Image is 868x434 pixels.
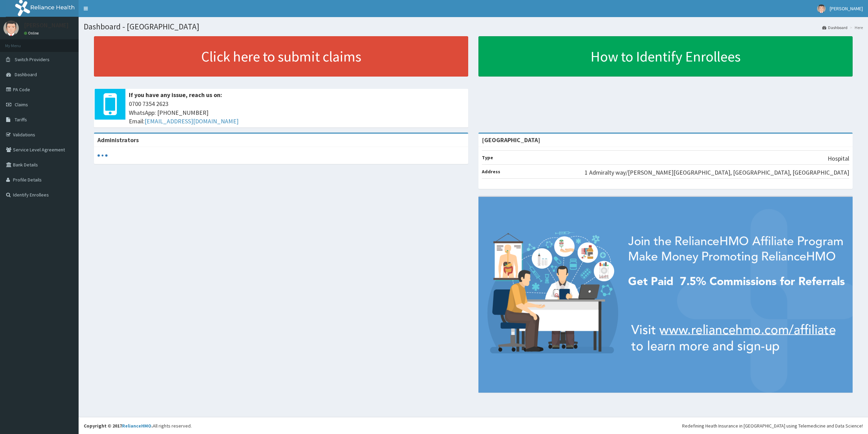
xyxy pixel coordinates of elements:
b: Address [482,168,500,175]
li: Here [848,25,863,30]
a: RelianceHMO [122,423,151,429]
strong: Copyright © 2017 . [84,423,153,429]
span: 0700 7354 2623 WhatsApp: [PHONE_NUMBER] Email: [129,99,465,126]
a: Online [24,31,40,36]
svg: audio-loading [97,150,108,161]
img: User Image [817,4,826,13]
a: [EMAIL_ADDRESS][DOMAIN_NAME] [145,117,239,125]
p: Hospital [828,154,849,163]
img: provider-team-banner.png [478,197,853,393]
a: Click here to submit claims [94,36,468,77]
b: Administrators [97,136,139,144]
p: 1 Admiralty way/[PERSON_NAME][GEOGRAPHIC_DATA], [GEOGRAPHIC_DATA], [GEOGRAPHIC_DATA] [585,168,849,177]
a: Dashboard [822,25,847,30]
b: Type [482,154,493,161]
span: Dashboard [15,71,37,78]
a: How to Identify Enrollees [478,36,853,77]
div: Redefining Heath Insurance in [GEOGRAPHIC_DATA] using Telemedicine and Data Science! [682,422,863,429]
strong: [GEOGRAPHIC_DATA] [482,136,540,144]
span: Tariffs [15,117,27,123]
h1: Dashboard - [GEOGRAPHIC_DATA] [84,22,863,31]
span: Switch Providers [15,56,50,63]
img: User Image [3,21,19,36]
span: [PERSON_NAME] [830,5,863,12]
b: If you have any issue, reach us on: [129,91,222,99]
p: [PERSON_NAME] [24,22,69,28]
span: Claims [15,101,28,108]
